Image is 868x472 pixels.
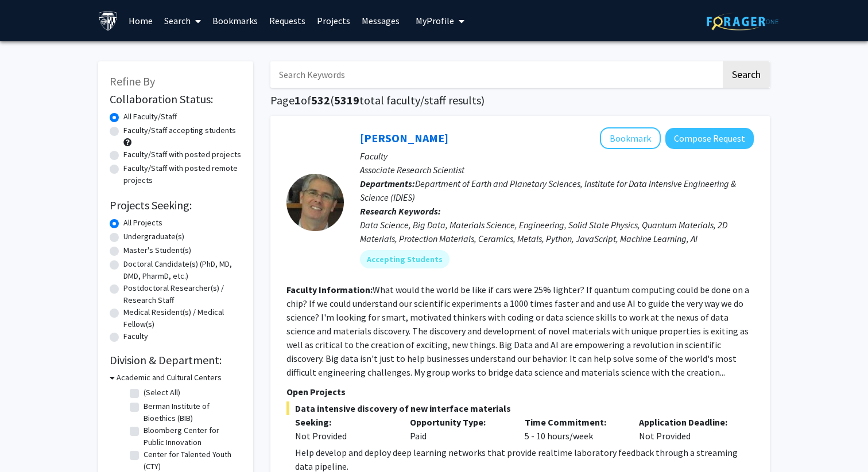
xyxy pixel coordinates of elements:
label: Doctoral Candidate(s) (PhD, MD, DMD, PharmD, etc.) [123,258,242,282]
h2: Projects Seeking: [110,198,242,212]
label: Faculty/Staff with posted projects [123,149,241,161]
h1: Page of ( total faculty/staff results) [270,93,770,107]
b: Research Keywords: [360,205,441,217]
iframe: Chat [9,420,49,463]
b: Departments: [360,178,415,189]
label: Faculty/Staff with posted remote projects [123,162,242,186]
p: Time Commitment: [525,415,622,429]
label: Medical Resident(s) / Medical Fellow(s) [123,306,242,330]
img: Johns Hopkins University Logo [98,11,118,31]
label: Master's Student(s) [123,244,191,256]
label: Postdoctoral Researcher(s) / Research Staff [123,282,242,306]
label: Faculty [123,330,148,342]
p: Application Deadline: [639,415,737,429]
label: Faculty/Staff accepting students [123,124,236,136]
a: [PERSON_NAME] [360,131,448,145]
span: Refine By [110,74,155,88]
div: Not Provided [295,429,393,443]
h2: Collaboration Status: [110,92,242,106]
button: Compose Request to David Elbert [665,128,754,149]
img: ForagerOne Logo [707,13,778,30]
p: Seeking: [295,415,393,429]
p: Associate Research Scientist [360,163,754,177]
span: Department of Earth and Planetary Sciences, Institute for Data Intensive Engineering & Science (I... [360,178,736,203]
p: Open Projects [286,385,754,399]
mat-chip: Accepting Students [360,250,449,268]
b: Faculty Information: [286,284,373,295]
label: Berman Institute of Bioethics (BIB) [144,400,239,424]
span: Data intensive discovery of new interface materials [286,401,754,415]
div: Data Science, Big Data, Materials Science, Engineering, Solid State Physics, Quantum Materials, 2... [360,218,754,245]
a: Bookmarks [207,1,263,41]
input: Search Keywords [270,61,721,88]
label: (Select All) [144,387,180,399]
label: All Faculty/Staff [123,111,177,123]
span: 1 [294,93,301,107]
label: Bloomberg Center for Public Innovation [144,424,239,448]
span: My Profile [416,15,454,26]
a: Search [158,1,207,41]
a: Messages [356,1,405,41]
label: All Projects [123,217,162,229]
span: 532 [311,93,330,107]
label: Undergraduate(s) [123,231,184,243]
fg-read-more: What would the world be like if cars were 25% lighter? If quantum computing could be done on a ch... [286,284,749,378]
span: 5319 [334,93,359,107]
a: Home [123,1,158,41]
a: Requests [263,1,311,41]
h3: Academic and Cultural Centers [117,372,222,384]
button: Search [723,61,770,88]
p: Opportunity Type: [410,415,507,429]
div: 5 - 10 hours/week [516,415,631,443]
p: Faculty [360,149,754,163]
h2: Division & Department: [110,353,242,367]
button: Add David Elbert to Bookmarks [600,127,661,149]
div: Not Provided [630,415,745,443]
div: Paid [401,415,516,443]
a: Projects [311,1,356,41]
